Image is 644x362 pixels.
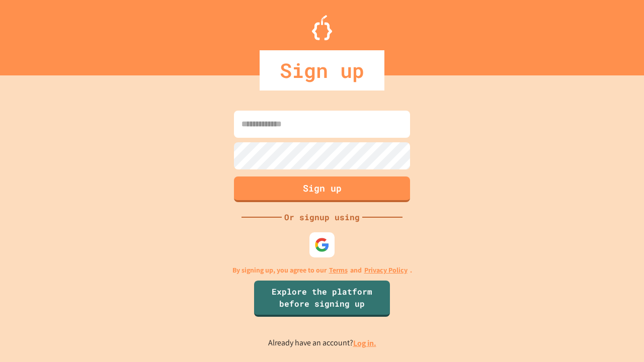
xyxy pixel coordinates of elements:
[268,337,376,349] p: Already have an account?
[234,176,410,202] button: Sign up
[282,211,362,223] div: Or signup using
[353,338,376,348] a: Log in.
[314,237,330,252] img: google-icon.svg
[232,265,412,276] p: By signing up, you agree to our and .
[260,50,384,90] div: Sign up
[364,265,408,276] a: Privacy Policy
[329,265,348,276] a: Terms
[312,15,332,40] img: Logo.svg
[254,281,390,317] a: Explore the platform before signing up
